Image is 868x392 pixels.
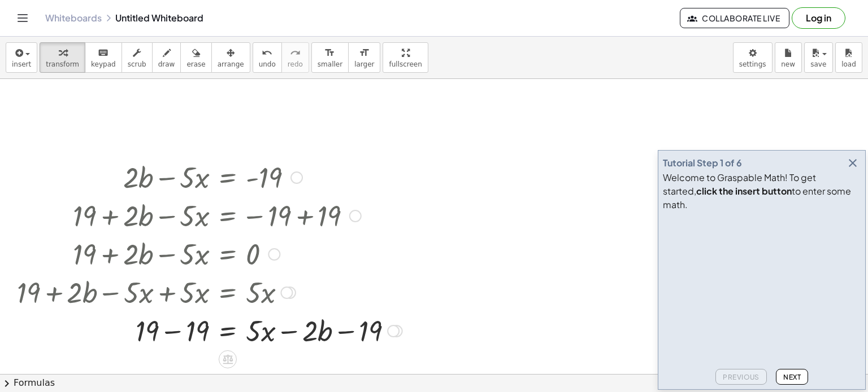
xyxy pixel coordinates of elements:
span: Collaborate Live [689,13,780,23]
div: Welcome to Graspable Math! To get started, to enter some math. [663,171,861,212]
span: smaller [318,60,342,68]
span: fullscreen [389,60,422,68]
span: transform [46,60,79,68]
span: erase [186,60,205,68]
span: new [781,60,795,68]
i: keyboard [98,46,108,60]
i: format_size [359,46,370,60]
span: scrub [128,60,146,68]
span: settings [739,60,766,68]
a: Whiteboards [45,12,102,24]
button: Next [776,369,808,385]
div: Tutorial Step 1 of 6 [663,156,742,170]
button: load [835,42,862,73]
button: Log in [792,7,845,29]
i: undo [262,46,272,60]
div: Apply the same math to both sides of the equation [219,350,237,368]
button: fullscreen [383,42,428,73]
i: format_size [324,46,335,60]
button: undoundo [253,42,282,73]
span: arrange [218,60,244,68]
span: undo [259,60,276,68]
button: settings [733,42,772,73]
button: redoredo [281,42,309,73]
button: transform [40,42,85,73]
span: load [841,60,856,68]
button: keyboardkeypad [85,42,122,73]
span: draw [158,60,175,68]
span: insert [12,60,31,68]
button: scrub [121,42,153,73]
button: draw [152,42,181,73]
span: redo [288,60,303,68]
button: insert [6,42,37,73]
b: click the insert button [696,185,792,197]
button: Collaborate Live [680,8,789,28]
button: arrange [211,42,250,73]
button: format_sizesmaller [311,42,349,73]
button: save [804,42,833,73]
span: Next [783,373,801,381]
span: save [810,60,826,68]
button: Toggle navigation [14,9,32,27]
i: redo [290,46,301,60]
button: new [775,42,802,73]
button: format_sizelarger [348,42,380,73]
span: larger [354,60,374,68]
span: keypad [91,60,116,68]
button: erase [180,42,211,73]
